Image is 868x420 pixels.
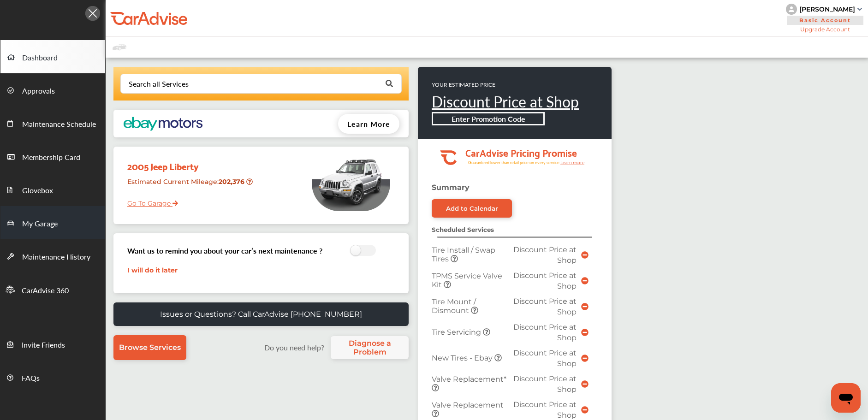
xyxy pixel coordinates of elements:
span: Glovebox [22,185,53,197]
strong: 202,376 [219,177,246,186]
span: Discount Price at Shop [513,271,577,290]
a: I will do it later [127,266,178,274]
span: Maintenance History [22,251,90,263]
a: Maintenance Schedule [0,106,105,140]
span: FAQs [22,373,40,385]
span: Discount Price at Shop [513,323,577,342]
span: Tire Mount / Dismount [432,297,476,315]
span: Discount Price at Shop [513,374,577,394]
a: Diagnose a Problem [331,336,409,359]
span: Discount Price at Shop [513,297,577,316]
img: placeholder_car.fcab19be.svg [113,41,126,53]
img: sCxJUJ+qAmfqhQGDUl18vwLg4ZYJ6CxN7XmbOMBAAAAAElFTkSuQmCC [857,8,862,11]
span: Discount Price at Shop [513,349,577,368]
strong: Scheduled Services [432,226,494,233]
div: Add to Calendar [446,205,498,212]
tspan: Guaranteed lower than retail price on every service. [468,160,560,166]
a: Maintenance History [0,239,105,272]
span: Basic Account [787,16,863,25]
a: Add to Calendar [432,199,512,218]
div: Estimated Current Mileage : [120,174,256,197]
a: Browse Services [113,335,186,360]
a: Approvals [0,73,105,106]
a: Membership Card [0,140,105,173]
span: Discount Price at Shop [513,400,577,420]
p: Issues or Questions? Call CarAdvise [PHONE_NUMBER] [160,310,362,319]
span: Approvals [22,85,55,97]
a: Go To Garage [120,192,178,210]
tspan: Learn more [560,160,585,165]
span: Maintenance Schedule [22,118,96,130]
tspan: CarAdvise Pricing Promise [465,144,577,160]
div: Search all Services [129,80,189,88]
span: CarAdvise 360 [22,285,69,297]
span: Dashboard [22,52,58,64]
span: Discount Price at Shop [513,245,577,265]
span: Tire Servicing [432,328,483,337]
a: Glovebox [0,173,105,206]
a: My Garage [0,206,105,239]
span: TPMS Service Valve Kit [432,272,502,289]
span: Tire Install / Swap Tires [432,246,495,263]
span: Learn More [347,118,390,129]
b: Enter Promotion Code [452,113,525,124]
img: knH8PDtVvWoAbQRylUukY18CTiRevjo20fAtgn5MLBQj4uumYvk2MzTtcAIzfGAtb1XOLVMAvhLuqoNAbL4reqehy0jehNKdM... [786,4,797,15]
span: Diagnose a Problem [335,339,404,356]
strong: Summary [432,183,470,192]
a: Issues or Questions? Call CarAdvise [PHONE_NUMBER] [113,302,409,326]
iframe: Button to launch messaging window [831,383,861,413]
span: Browse Services [119,343,181,352]
p: YOUR ESTIMATED PRICE [432,81,579,89]
span: Valve Replacement* [432,375,506,384]
img: mobile_1759_st0640_046.jpg [312,151,390,211]
span: New Tires - Ebay [432,354,494,362]
div: [PERSON_NAME] [799,5,855,13]
span: Invite Friends [22,339,65,351]
div: 2005 Jeep Liberty [120,151,256,174]
a: Dashboard [0,40,105,73]
label: Do you need help? [260,342,328,353]
a: Discount Price at Shop [432,91,579,112]
span: Membership Card [22,152,80,164]
span: My Garage [22,218,58,230]
span: Valve Replacement [432,401,504,409]
img: Icon.5fd9dcc7.svg [85,6,100,21]
span: Upgrade Account [786,26,864,33]
h3: Want us to remind you about your car’s next maintenance ? [127,245,322,256]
